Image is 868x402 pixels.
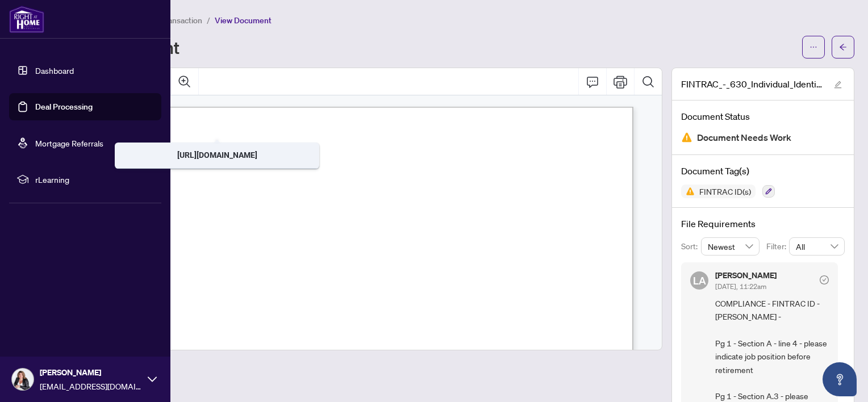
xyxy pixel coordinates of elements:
[697,130,791,145] span: Document Needs Work
[834,81,842,89] span: edit
[681,132,692,143] img: Document Status
[35,173,153,186] span: rLearning
[766,240,789,253] p: Filter:
[796,238,838,255] span: All
[681,77,823,91] span: FINTRAC_-_630_Individual_Identification_Record__A__-_PropTx-[PERSON_NAME] 5.pdf
[40,380,142,392] span: [EMAIL_ADDRESS][DOMAIN_NAME]
[715,282,766,291] span: [DATE], 11:22am
[35,138,103,148] a: Mortgage Referrals
[820,275,829,284] span: check-circle
[40,366,142,379] span: [PERSON_NAME]
[215,15,272,26] span: View Document
[708,238,753,255] span: Newest
[681,185,695,198] img: Status Icon
[35,102,93,112] a: Deal Processing
[141,15,202,26] span: View Transaction
[839,43,847,51] span: arrow-left
[823,362,857,396] button: Open asap
[693,273,706,288] span: LA
[681,164,845,178] h4: Document Tag(s)
[681,240,701,253] p: Sort:
[715,271,777,279] h5: [PERSON_NAME]
[12,368,34,390] img: Profile Icon
[9,6,44,33] img: logo
[207,14,210,27] li: /
[681,217,845,231] h4: File Requirements
[695,187,756,195] span: FINTRAC ID(s)
[35,65,74,76] a: Dashboard
[681,110,845,123] h4: Document Status
[809,43,817,51] span: ellipsis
